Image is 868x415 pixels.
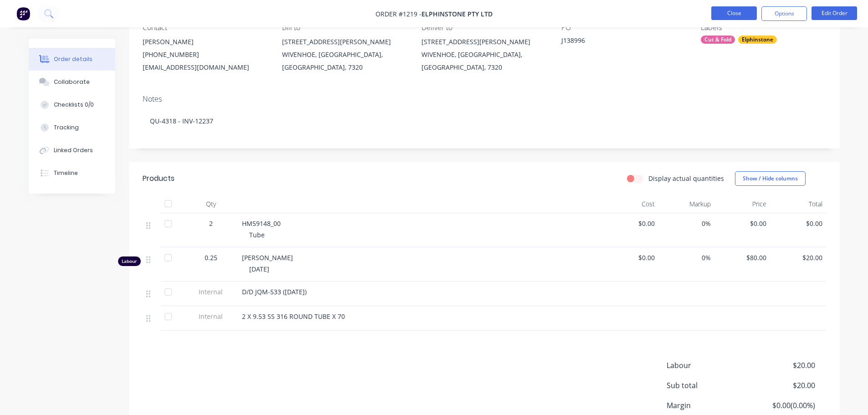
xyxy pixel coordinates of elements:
div: Qty [184,195,238,213]
span: D/D JQM-533 ([DATE]) [242,287,307,296]
span: 0% [662,253,711,262]
div: [STREET_ADDRESS][PERSON_NAME]WIVENHOE, [GEOGRAPHIC_DATA], [GEOGRAPHIC_DATA], 7320 [282,36,407,74]
button: Linked Orders [29,139,115,162]
div: Labour [118,256,141,266]
span: Internal [187,287,235,297]
span: [DATE] [249,265,269,273]
button: Show / Hide columns [735,171,806,186]
button: Timeline [29,162,115,184]
div: Total [770,195,826,213]
div: Labels [701,23,826,32]
span: 2 X 9.53 SS 316 ROUND TUBE X 70 [242,312,345,321]
img: Factory [16,7,30,20]
div: Elphinstone [738,36,777,44]
span: Order #1219 - [375,10,421,18]
div: Products [143,173,175,184]
span: $20.00 [774,253,822,262]
div: WIVENHOE, [GEOGRAPHIC_DATA], [GEOGRAPHIC_DATA], 7320 [421,48,546,74]
span: $0.00 [606,219,655,228]
div: [PHONE_NUMBER] [143,48,267,61]
button: Edit Order [812,6,857,20]
span: $0.00 [774,219,822,228]
div: [EMAIL_ADDRESS][DOMAIN_NAME] [143,61,267,74]
span: Elphinstone Pty Ltd [421,10,493,18]
span: $0.00 [606,253,655,262]
span: $20.00 [747,360,815,371]
div: Notes [143,95,826,103]
button: Collaborate [29,71,115,93]
div: Cost [603,195,659,213]
button: Tracking [29,116,115,139]
div: QU-4318 - INV-12237 [143,107,826,135]
div: Contact [143,23,267,32]
div: Price [714,195,770,213]
div: Deliver to [421,23,546,32]
span: HM59148_00 [242,219,281,228]
span: Labour [667,360,748,371]
div: [PERSON_NAME] [143,36,267,48]
button: Options [761,6,807,21]
span: 2 [209,219,213,228]
div: Checklists 0/0 [54,101,94,109]
div: [STREET_ADDRESS][PERSON_NAME] [282,36,407,48]
span: $0.00 [718,219,767,228]
div: Tracking [54,123,79,132]
span: $0.00 ( 0.00 %) [747,400,815,411]
div: [STREET_ADDRESS][PERSON_NAME]WIVENHOE, [GEOGRAPHIC_DATA], [GEOGRAPHIC_DATA], 7320 [421,36,546,74]
button: Checklists 0/0 [29,93,115,116]
div: Bill to [282,23,407,32]
span: $20.00 [747,380,815,391]
div: WIVENHOE, [GEOGRAPHIC_DATA], [GEOGRAPHIC_DATA], 7320 [282,48,407,74]
span: Internal [187,312,235,321]
span: [PERSON_NAME] [242,253,293,262]
div: Order details [54,55,92,63]
div: Timeline [54,169,78,177]
label: Display actual quantities [648,174,724,183]
div: PO [561,23,686,32]
div: [STREET_ADDRESS][PERSON_NAME] [421,36,546,48]
div: Linked Orders [54,146,93,154]
div: Cut & Fold [701,36,735,44]
span: $80.00 [718,253,767,262]
span: 0.25 [205,253,217,262]
div: J138996 [561,36,675,48]
button: Close [711,6,757,20]
span: Margin [667,400,748,411]
div: [PERSON_NAME][PHONE_NUMBER][EMAIL_ADDRESS][DOMAIN_NAME] [143,36,267,74]
span: Tube [249,231,265,239]
span: 0% [662,219,711,228]
div: Markup [658,195,714,213]
span: Sub total [667,380,748,391]
button: Order details [29,48,115,71]
div: Collaborate [54,78,90,86]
